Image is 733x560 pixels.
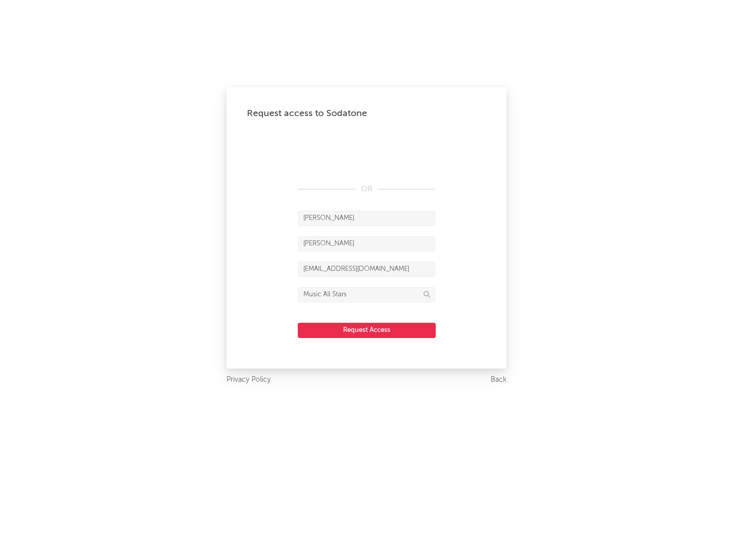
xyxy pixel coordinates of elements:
button: Request Access [298,323,436,338]
input: First Name [298,211,435,226]
a: Back [491,374,506,386]
div: OR [298,183,435,195]
input: Last Name [298,236,435,251]
input: Email [298,262,435,277]
input: Division [298,287,435,302]
a: Privacy Policy [227,374,271,386]
div: Request access to Sodatone [247,107,486,120]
